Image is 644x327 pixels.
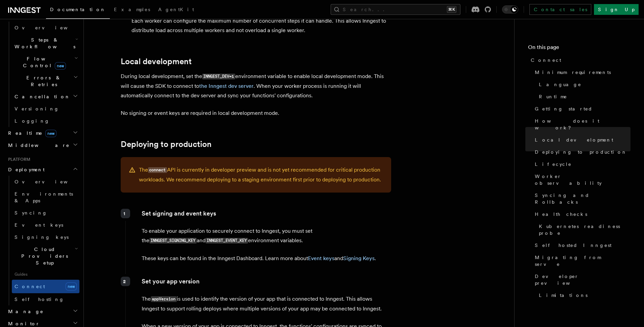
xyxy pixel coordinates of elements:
[532,103,630,115] a: Getting started
[12,22,79,34] a: Overview
[15,25,84,30] span: Overview
[5,308,44,315] span: Manage
[12,91,79,103] button: Cancellation
[535,211,587,218] span: Health checks
[12,207,79,219] a: Syncing
[46,2,110,19] a: Documentation
[129,7,391,35] li: - Each worker can configure the maximum number of concurrent steps it can handle. This allows Inn...
[529,4,591,15] a: Contact sales
[5,130,56,136] span: Realtime
[199,83,254,89] a: the Inngest dev server
[539,93,567,100] span: Runtime
[536,220,630,239] a: Kubernetes readiness probe
[532,189,630,208] a: Syncing and Rollbacks
[12,53,79,72] button: Flow Controlnew
[202,74,235,79] code: INNGEST_DEV=1
[536,91,630,103] a: Runtime
[12,280,79,293] a: Connectnew
[528,54,630,66] a: Connect
[12,55,74,69] span: Flow Control
[535,105,593,112] span: Getting started
[5,163,79,176] button: Deployment
[12,293,79,305] a: Self hosting
[536,78,630,91] a: Language
[15,179,84,184] span: Overview
[535,69,611,76] span: Minimum requirements
[331,4,460,15] button: Search...⌘K
[532,146,630,158] a: Deploying to production
[142,277,391,286] p: Set your app version
[15,297,64,302] span: Self hosting
[15,106,59,111] span: Versioning
[5,305,79,318] button: Manage
[12,231,79,243] a: Signing keys
[532,158,630,170] a: Lifecycle
[5,166,45,173] span: Deployment
[447,6,456,13] kbd: ⌘K
[535,149,627,155] span: Deploying to production
[142,294,391,313] p: The is used to identify the version of your app that is connected to Inngest. This allows Inngest...
[12,243,79,269] button: Cloud Providers Setup
[121,277,130,286] div: 2
[535,118,630,131] span: How does it work?
[535,254,630,268] span: Migrating from serve
[502,5,518,14] button: Toggle dark mode
[532,115,630,134] a: How does it work?
[12,103,79,115] a: Versioning
[528,43,630,54] h4: On this page
[539,292,588,299] span: Limitations
[535,173,630,186] span: Worker observability
[5,176,79,305] div: Deployment
[594,4,639,15] a: Sign Up
[206,238,248,244] code: INNGEST_EVENT_KEY
[15,118,50,124] span: Logging
[158,7,194,12] span: AgentKit
[142,226,391,246] p: To enable your application to securely connect to Inngest, you must set the and environment varia...
[5,157,30,162] span: Platform
[539,223,630,236] span: Kubernetes readiness probe
[12,115,79,127] a: Logging
[5,139,79,151] button: Middleware
[536,289,630,301] a: Limitations
[50,7,106,12] span: Documentation
[5,22,79,127] div: Inngest Functions
[121,108,391,118] p: No signing or event keys are required in local development mode.
[5,127,79,139] button: Realtimenew
[154,2,198,18] a: AgentKit
[66,282,77,291] span: new
[121,72,391,100] p: During local development, set the environment variable to enable local development mode. This wil...
[5,320,40,327] span: Monitor
[149,238,197,244] code: INNGEST_SIGNING_KEY
[343,255,375,261] a: Signing Keys
[532,170,630,189] a: Worker observability
[12,72,79,91] button: Errors & Retries
[110,2,154,18] a: Examples
[535,192,630,205] span: Syncing and Rollbacks
[142,209,391,218] p: Set signing and event keys
[5,142,70,149] span: Middleware
[151,296,177,302] code: appVersion
[535,242,612,249] span: Self hosted Inngest
[55,62,66,70] span: new
[45,130,56,137] span: new
[532,251,630,270] a: Migrating from serve
[535,136,613,143] span: Local development
[531,57,561,64] span: Connect
[12,36,75,50] span: Steps & Workflows
[539,81,581,88] span: Language
[535,161,572,168] span: Lifecycle
[139,165,383,184] p: The API is currently in developer preview and is not yet recommended for critical production work...
[12,219,79,231] a: Event keys
[148,167,167,173] code: connect
[121,57,192,66] a: Local development
[12,188,79,207] a: Environments & Apps
[142,254,391,263] p: These keys can be found in the Inngest Dashboard. Learn more about and .
[12,246,75,266] span: Cloud Providers Setup
[12,93,70,100] span: Cancellation
[15,210,47,216] span: Syncing
[535,273,630,286] span: Developer preview
[12,74,73,88] span: Errors & Retries
[12,269,79,280] span: Guides
[532,270,630,289] a: Developer preview
[121,140,212,149] a: Deploying to production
